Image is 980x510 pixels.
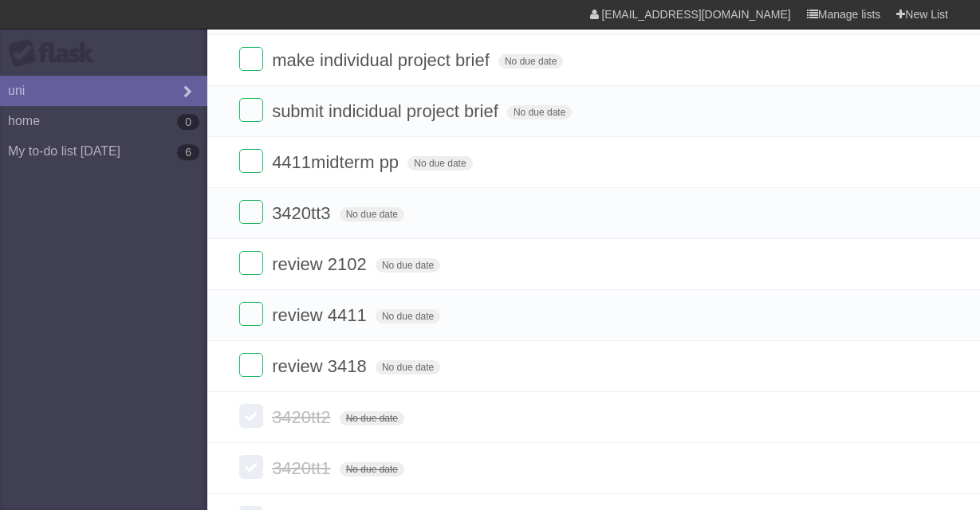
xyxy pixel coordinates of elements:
[239,251,263,275] label: Done
[272,356,371,376] span: review 3418
[177,114,199,130] b: 0
[272,305,371,325] span: review 4411
[376,309,440,324] span: No due date
[340,207,404,222] span: No due date
[376,360,440,375] span: No due date
[272,101,502,121] span: submit indicidual project brief
[507,105,572,120] span: No due date
[239,353,263,377] label: Done
[272,203,334,223] span: 3420tt3
[239,302,263,326] label: Done
[498,54,563,69] span: No due date
[239,404,263,428] label: Done
[376,258,440,273] span: No due date
[239,200,263,224] label: Done
[340,411,404,426] span: No due date
[272,254,371,274] span: review 2102
[407,156,472,171] span: No due date
[272,458,334,478] span: 3420tt1
[239,149,263,173] label: Done
[272,407,334,427] span: 3420tt2
[239,98,263,122] label: Done
[8,39,104,68] div: Flask
[177,144,199,160] b: 6
[239,455,263,479] label: Done
[239,47,263,71] label: Done
[272,50,494,70] span: make individual project brief
[272,152,403,172] span: 4411midterm pp
[340,462,404,477] span: No due date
